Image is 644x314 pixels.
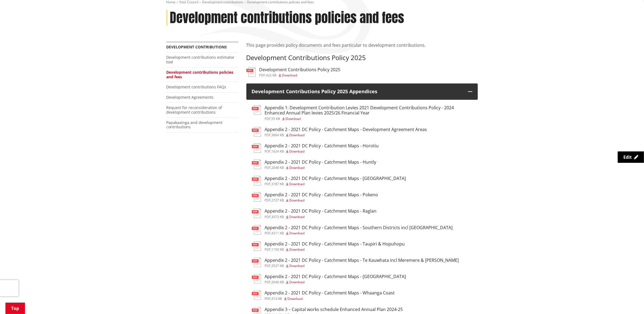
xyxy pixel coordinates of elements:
[272,133,284,137] span: 3664 KB
[265,105,472,116] h3: Appendix 1: Development Contribution Levies 2021 Development Contributions Policy - 2024 Enhanced...
[252,143,379,153] a: Appendix 2 - 2021 DC Policy - Catchment Maps - Horotiu pdf,1624 KB Download
[259,73,265,77] span: pdf
[265,182,271,186] span: pdf
[272,149,284,154] span: 1624 KB
[265,263,271,268] span: pdf
[265,209,377,214] h3: Appendix 2 - 2021 DC Policy - Catchment Maps - Raglan
[272,116,280,121] span: 55 KB
[252,160,376,169] a: Appendix 2 - 2021 DC Policy - Catchment Maps - Huntly pdf,2048 KB Download
[252,258,261,267] img: document-pdf.svg
[265,232,453,235] div: ,
[252,209,377,218] a: Appendix 2 - 2021 DC Policy - Catchment Maps - Raglan pdf,3073 KB Download
[265,176,406,181] h3: Appendix 2 - 2021 DC Policy - Catchment Maps - [GEOGRAPHIC_DATA]
[623,154,632,160] span: Edit
[290,214,305,219] span: Download
[252,89,463,94] h3: Development Contributions Policy 2025 Appendices
[265,247,271,252] span: pdf
[288,296,303,301] span: Download
[272,280,284,284] span: 2646 KB
[265,264,459,268] div: ,
[252,274,261,284] img: document-pdf.svg
[290,263,305,268] span: Download
[252,274,406,284] a: Appendix 2 - 2021 DC Policy - Catchment Maps - [GEOGRAPHIC_DATA] pdf,2646 KB Download
[265,192,378,197] h3: Appendix 2 - 2021 DC Policy - Catchment Maps - Pokeno
[246,83,478,100] button: Development Contributions Policy 2025 Appendices
[265,127,427,132] h3: Appendix 2 - 2021 DC Policy - Catchment Maps - Development Agreement Areas
[282,73,297,77] span: Download
[290,182,305,186] span: Download
[167,105,222,115] a: Request for reconsideration of development contributions
[265,297,395,300] div: ,
[272,263,284,268] span: 2527 KB
[252,105,472,120] a: Appendix 1: Development Contribution Levies 2021 Development Contributions Policy - 2024 Enhanced...
[252,241,261,251] img: document-pdf.svg
[272,165,284,170] span: 2048 KB
[265,274,406,279] h3: Appendix 2 - 2021 DC Policy - Catchment Maps - [GEOGRAPHIC_DATA]
[290,231,305,235] span: Download
[246,42,478,48] p: This page provides policy documents and fees particular to development contributions.
[272,231,284,235] span: 4211 KB
[286,116,301,121] span: Download
[246,54,478,62] h3: Development Contributions Policy 2025
[265,248,405,251] div: ,
[252,225,261,235] img: document-pdf.svg
[5,303,25,314] a: Top
[265,290,395,296] h3: Appendix 2 - 2021 DC Policy - Catchment Maps - Whaanga Coast
[265,296,271,301] span: pdf
[618,151,644,163] a: Edit
[265,214,271,219] span: pdf
[252,160,261,169] img: document-pdf.svg
[252,192,261,202] img: document-pdf.svg
[167,44,227,49] a: Development contributions
[252,176,261,185] img: document-pdf.svg
[265,165,271,170] span: pdf
[252,209,261,218] img: document-pdf.svg
[265,199,378,202] div: ,
[252,225,453,235] a: Appendix 2 - 2021 DC Policy - Catchment Maps - Southern Districts incl [GEOGRAPHIC_DATA] pdf,4211...
[167,55,235,64] a: Development contributions estimator tool
[170,10,404,26] h1: Development contributions policies and fees
[265,225,453,230] h3: Appendix 2 - 2021 DC Policy - Catchment Maps - Southern Districts incl [GEOGRAPHIC_DATA]
[252,192,378,202] a: Appendix 2 - 2021 DC Policy - Catchment Maps - Pokeno pdf,2727 KB Download
[265,307,403,312] h3: Appendix 3 – Capital works schedule Enhanced Annual Plan 2024-25
[167,84,227,89] a: Development contributions FAQs
[272,214,284,219] span: 3073 KB
[265,280,271,284] span: pdf
[619,291,639,311] iframe: Messenger Launcher
[265,182,406,186] div: ,
[259,67,341,72] h3: Development Contributions Policy 2025
[272,182,284,186] span: 3187 KB
[265,149,271,154] span: pdf
[265,198,271,203] span: pdf
[290,247,305,252] span: Download
[167,95,214,100] a: Development Agreements
[265,241,405,247] h3: Appendix 2 - 2021 DC Policy - Catchment Maps - Taupiri & Hopuhopu
[252,241,405,251] a: Appendix 2 - 2021 DC Policy - Catchment Maps - Taupiri & Hopuhopu pdf,1150 KB Download
[265,133,427,137] div: ,
[246,67,256,77] img: document-pdf.svg
[266,73,277,77] span: 422 KB
[290,133,305,137] span: Download
[265,150,379,153] div: ,
[290,198,305,203] span: Download
[265,258,459,263] h3: Appendix 2 - 2021 DC Policy - Catchment Maps - Te Kauwhata incl Meremere & [PERSON_NAME]
[252,290,261,300] img: document-pdf.svg
[265,281,406,284] div: ,
[246,67,341,77] a: Development Contributions Policy 2025 pdf,422 KB Download
[290,149,305,154] span: Download
[252,258,459,268] a: Appendix 2 - 2021 DC Policy - Catchment Maps - Te Kauwhata incl Meremere & [PERSON_NAME] pdf,2527...
[272,247,284,252] span: 1150 KB
[265,116,271,121] span: pdf
[272,296,282,301] span: 413 KB
[272,198,284,203] span: 2727 KB
[252,290,395,300] a: Appendix 2 - 2021 DC Policy - Catchment Maps - Whaanga Coast pdf,413 KB Download
[265,117,472,120] div: ,
[167,120,223,130] a: Papakaainga and development contributions
[252,127,261,136] img: document-pdf.svg
[265,215,377,219] div: ,
[290,280,305,284] span: Download
[252,127,427,137] a: Appendix 2 - 2021 DC Policy - Catchment Maps - Development Agreement Areas pdf,3664 KB Download
[265,160,376,165] h3: Appendix 2 - 2021 DC Policy - Catchment Maps - Huntly
[252,105,261,115] img: document-pdf.svg
[265,143,379,148] h3: Appendix 2 - 2021 DC Policy - Catchment Maps - Horotiu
